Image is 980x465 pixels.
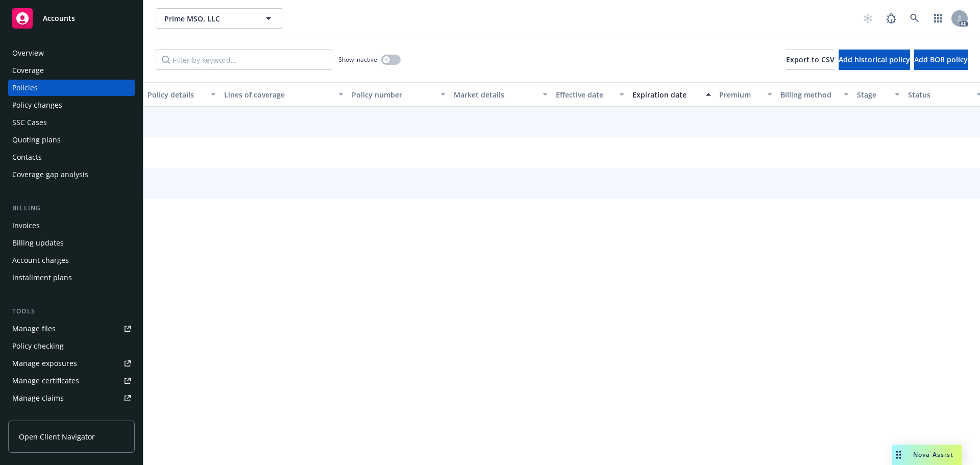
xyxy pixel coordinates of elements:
[12,62,44,79] div: Coverage
[892,445,905,465] div: Drag to move
[148,89,205,100] div: Policy details
[12,252,69,268] div: Account charges
[776,82,853,107] button: Billing method
[12,217,40,234] div: Invoices
[857,89,889,100] div: Stage
[8,62,135,79] a: Coverage
[12,45,44,61] div: Overview
[892,445,962,465] button: Nova Assist
[156,50,332,70] input: Filter by keyword...
[8,80,135,96] a: Policies
[8,217,135,234] a: Invoices
[904,8,925,29] a: Search
[552,82,628,107] button: Effective date
[908,89,970,100] div: Status
[12,373,79,389] div: Manage certificates
[352,89,434,100] div: Policy number
[12,270,72,286] div: Installment plans
[914,55,968,64] span: Add BOR policy
[8,373,135,389] a: Manage certificates
[19,431,95,442] span: Open Client Navigator
[338,55,377,64] span: Show inactive
[224,89,332,100] div: Lines of coverage
[8,149,135,165] a: Contacts
[8,235,135,251] a: Billing updates
[719,89,761,100] div: Premium
[8,407,135,424] a: Manage BORs
[8,355,135,372] a: Manage exposures
[8,203,135,213] div: Billing
[12,114,47,131] div: SSC Cases
[220,82,348,107] button: Lines of coverage
[12,407,60,424] div: Manage BORs
[914,50,968,70] button: Add BOR policy
[12,80,38,96] div: Policies
[8,390,135,406] a: Manage claims
[8,97,135,113] a: Policy changes
[8,45,135,61] a: Overview
[143,82,220,107] button: Policy details
[8,114,135,131] a: SSC Cases
[8,306,135,316] div: Tools
[8,338,135,354] a: Policy checking
[450,82,552,107] button: Market details
[12,321,56,337] div: Manage files
[12,166,88,183] div: Coverage gap analysis
[839,50,910,70] button: Add historical policy
[454,89,536,100] div: Market details
[715,82,776,107] button: Premium
[348,82,450,107] button: Policy number
[632,89,700,100] div: Expiration date
[12,149,42,165] div: Contacts
[8,270,135,286] a: Installment plans
[786,55,835,64] span: Export to CSV
[8,166,135,183] a: Coverage gap analysis
[43,14,75,22] span: Accounts
[12,132,61,148] div: Quoting plans
[12,338,64,354] div: Policy checking
[12,390,64,406] div: Manage claims
[8,132,135,148] a: Quoting plans
[839,55,910,64] span: Add historical policy
[857,8,878,29] a: Start snowing
[12,235,64,251] div: Billing updates
[913,450,953,459] span: Nova Assist
[12,355,77,372] div: Manage exposures
[786,50,835,70] button: Export to CSV
[164,13,253,24] span: Prime MSO, LLC
[881,8,901,29] a: Report a Bug
[853,82,904,107] button: Stage
[928,8,948,29] a: Switch app
[12,97,62,113] div: Policy changes
[556,89,613,100] div: Effective date
[8,4,135,33] a: Accounts
[780,89,838,100] div: Billing method
[8,252,135,268] a: Account charges
[628,82,715,107] button: Expiration date
[156,8,283,29] button: Prime MSO, LLC
[8,321,135,337] a: Manage files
